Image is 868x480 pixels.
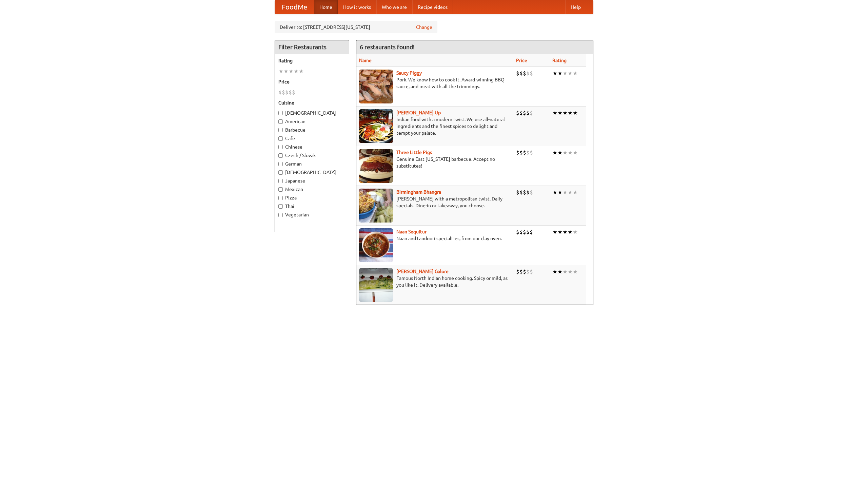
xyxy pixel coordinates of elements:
[563,189,568,196] li: ★
[278,160,346,167] label: German
[563,268,568,275] li: ★
[278,118,346,125] label: American
[523,109,526,117] li: $
[573,70,578,77] li: ★
[359,109,393,143] img: curryup.jpg
[568,149,573,156] li: ★
[278,196,283,200] input: Pizza
[526,70,530,77] li: $
[519,268,523,275] li: $
[552,70,557,77] li: ★
[359,195,511,209] p: [PERSON_NAME] with a metropolitan twist. Daily specials. Dine-in or takeaway, you choose.
[573,149,578,156] li: ★
[396,150,432,155] a: Three Little Pigs
[282,89,285,96] li: $
[552,149,557,156] li: ★
[289,89,292,96] li: $
[278,153,283,158] input: Czech / Slovak
[526,228,530,236] li: $
[294,68,299,75] li: ★
[359,268,393,302] img: currygalore.jpg
[278,179,283,183] input: Japanese
[526,268,530,275] li: $
[396,110,441,115] a: [PERSON_NAME] Up
[275,0,314,14] a: FoodMe
[516,109,519,117] li: $
[396,269,449,274] a: [PERSON_NAME] Galore
[563,149,568,156] li: ★
[523,189,526,196] li: $
[530,149,533,156] li: $
[278,187,283,192] input: Mexican
[523,228,526,236] li: $
[568,70,573,77] li: ★
[376,0,412,14] a: Who we are
[359,228,393,262] img: naansequitur.jpg
[278,162,283,166] input: German
[568,189,573,196] li: ★
[278,128,283,132] input: Barbecue
[568,109,573,117] li: ★
[396,189,441,195] a: Birmingham Bhangra
[557,189,563,196] li: ★
[530,189,533,196] li: $
[523,70,526,77] li: $
[359,189,393,223] img: bhangra.jpg
[359,235,511,242] p: Naan and tandoori specialties, from our clay oven.
[278,204,283,209] input: Thai
[338,0,376,14] a: How it works
[412,0,453,14] a: Recipe videos
[563,109,568,117] li: ★
[519,109,523,117] li: $
[530,70,533,77] li: $
[552,109,557,117] li: ★
[278,170,283,175] input: [DEMOGRAPHIC_DATA]
[516,58,527,63] a: Price
[359,76,511,90] p: Pork. We know how to cook it. Award-winning BBQ sauce, and meat with all the trimmings.
[523,268,526,275] li: $
[552,58,567,63] a: Rating
[416,24,432,31] a: Change
[526,189,530,196] li: $
[359,116,511,136] p: Indian food with a modern twist. We use all-natural ingredients and the finest spices to delight ...
[563,228,568,236] li: ★
[278,78,346,85] h5: Price
[519,149,523,156] li: $
[568,268,573,275] li: ★
[275,40,349,54] h4: Filter Restaurants
[530,109,533,117] li: $
[278,135,346,142] label: Cafe
[278,169,346,176] label: [DEMOGRAPHIC_DATA]
[360,44,415,50] ng-pluralize: 6 restaurants found!
[557,109,563,117] li: ★
[530,228,533,236] li: $
[278,119,283,124] input: American
[565,0,586,14] a: Help
[278,211,346,218] label: Vegetarian
[278,57,346,64] h5: Rating
[275,21,437,33] div: Deliver to: [STREET_ADDRESS][US_STATE]
[557,268,563,275] li: ★
[278,143,346,150] label: Chinese
[396,70,422,76] a: Saucy Piggy
[396,229,427,234] a: Naan Sequitur
[519,228,523,236] li: $
[516,268,519,275] li: $
[278,213,283,217] input: Vegetarian
[278,136,283,141] input: Cafe
[278,203,346,210] label: Thai
[530,268,533,275] li: $
[299,68,304,75] li: ★
[557,228,563,236] li: ★
[278,111,283,115] input: [DEMOGRAPHIC_DATA]
[516,189,519,196] li: $
[573,268,578,275] li: ★
[552,268,557,275] li: ★
[552,228,557,236] li: ★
